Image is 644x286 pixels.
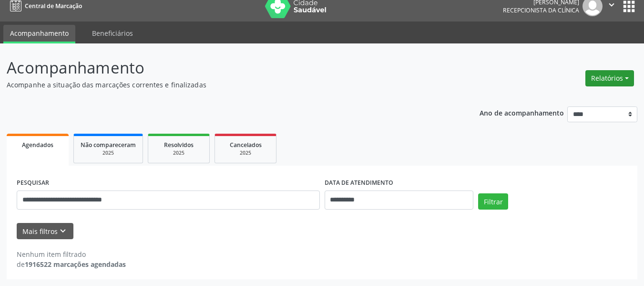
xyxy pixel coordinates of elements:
label: DATA DE ATENDIMENTO [325,176,393,191]
span: Resolvidos [164,141,194,149]
div: de [17,259,126,269]
i: keyboard_arrow_down [58,226,68,236]
p: Acompanhe a situação das marcações correntes e finalizadas [7,80,448,90]
button: Mais filtroskeyboard_arrow_down [17,223,73,240]
div: 2025 [222,149,269,157]
a: Beneficiários [85,25,140,42]
strong: 1916522 marcações agendadas [25,260,126,269]
div: 2025 [81,149,136,157]
button: Relatórios [585,70,634,86]
span: Cancelados [230,141,262,149]
a: Acompanhamento [3,25,75,43]
span: Recepcionista da clínica [503,6,579,14]
p: Ano de acompanhamento [480,106,564,118]
div: Nenhum item filtrado [17,249,126,259]
span: Agendados [22,141,53,149]
span: Central de Marcação [25,2,82,10]
button: Filtrar [478,193,508,210]
span: Não compareceram [81,141,136,149]
div: 2025 [155,149,203,157]
p: Acompanhamento [7,56,448,80]
label: PESQUISAR [17,176,49,191]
